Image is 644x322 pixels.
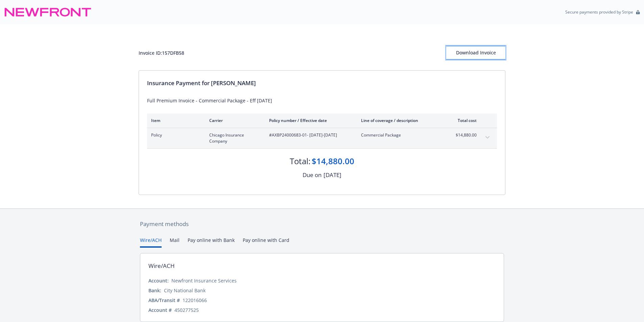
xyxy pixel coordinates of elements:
span: Commercial Package [361,132,440,138]
div: Carrier [209,118,258,123]
div: PolicyChicago Insurance Company#AXBP24000683-01- [DATE]-[DATE]Commercial Package$14,880.00expand ... [147,128,497,148]
span: Chicago Insurance Company [209,132,258,144]
div: $14,880.00 [312,155,354,167]
span: $14,880.00 [451,132,477,138]
span: #AXBP24000683-01 - [DATE]-[DATE] [269,132,350,138]
button: expand content [482,132,493,143]
div: Wire/ACH [148,262,175,270]
div: ABA/Transit # [148,297,180,304]
div: Full Premium Invoice - Commercial Package - Eff [DATE] [147,97,497,104]
div: Item [151,118,198,123]
button: Mail [170,237,180,248]
div: Insurance Payment for [PERSON_NAME] [147,79,497,88]
button: Download Invoice [446,46,505,59]
div: Payment methods [140,220,504,228]
div: Account # [148,306,172,314]
div: Line of coverage / description [361,118,440,123]
button: Wire/ACH [140,237,162,248]
button: Pay online with Card [243,237,289,248]
div: Total: [290,155,310,167]
div: Policy number / Effective date [269,118,350,123]
div: Invoice ID: 157DFB58 [139,49,184,56]
div: Newfront Insurance Services [171,277,237,284]
div: 122016066 [183,297,207,304]
div: Download Invoice [446,46,505,59]
div: City National Bank [164,287,206,294]
button: Pay online with Bank [188,237,235,248]
div: Total cost [451,118,477,123]
div: Account: [148,277,169,284]
p: Secure payments provided by Stripe [565,9,633,15]
div: Bank: [148,287,161,294]
div: 450277525 [174,306,199,314]
span: Policy [151,132,198,138]
div: Due on [303,171,321,179]
div: [DATE] [324,171,341,179]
